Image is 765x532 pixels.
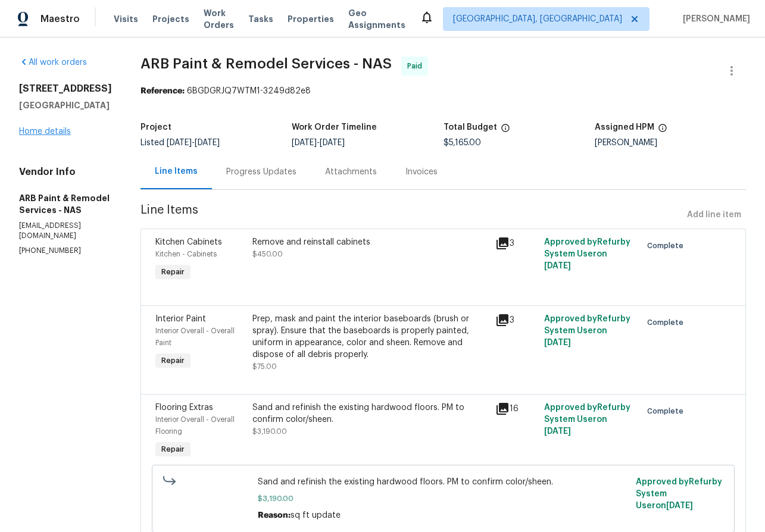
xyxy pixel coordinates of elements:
span: - [292,139,345,147]
span: Interior Overall - Overall Flooring [155,416,235,435]
span: [DATE] [544,262,571,270]
span: $5,165.00 [444,139,481,147]
div: 3 [495,313,537,327]
span: Geo Assignments [348,7,405,31]
div: Remove and reinstall cabinets [252,236,488,248]
h4: Vendor Info [19,166,112,178]
span: Reason: [258,511,291,520]
div: 3 [495,236,537,251]
span: Complete [647,240,688,252]
span: Repair [157,443,189,455]
span: Kitchen Cabinets [155,238,222,246]
div: 16 [495,402,537,416]
span: Sand and refinish the existing hardwood floors. PM to confirm color/sheen. [258,476,629,488]
div: Line Items [155,165,198,177]
div: Progress Updates [226,166,296,178]
span: The total cost of line items that have been proposed by Opendoor. This sum includes line items th... [501,123,510,139]
span: - [167,139,220,147]
a: All work orders [19,58,87,67]
h5: Work Order Timeline [292,123,377,132]
span: ARB Paint & Remodel Services - NAS [140,57,392,71]
div: [PERSON_NAME] [595,139,746,147]
span: $3,190.00 [252,428,287,435]
span: $75.00 [252,363,277,370]
span: Approved by Refurby System User on [544,403,630,436]
b: Reference: [140,87,185,95]
span: Paid [407,60,427,72]
span: [DATE] [292,139,317,147]
div: Sand and refinish the existing hardwood floors. PM to confirm color/sheen. [252,402,488,425]
span: [GEOGRAPHIC_DATA], [GEOGRAPHIC_DATA] [453,13,622,25]
p: [PHONE_NUMBER] [19,246,112,256]
span: Approved by Refurby System User on [544,315,630,347]
span: The hpm assigned to this work order. [658,123,667,139]
span: [DATE] [320,139,345,147]
h5: Assigned HPM [595,123,654,132]
span: Visits [114,13,138,25]
div: 6BGDGRJQ7WTM1-3249d82e8 [140,85,746,97]
span: [DATE] [195,139,220,147]
span: Repair [157,355,189,367]
span: Repair [157,266,189,278]
span: Line Items [140,204,682,226]
span: Work Orders [204,7,234,31]
h2: [STREET_ADDRESS] [19,83,112,95]
span: Complete [647,317,688,328]
span: Listed [140,139,220,147]
h5: Total Budget [444,123,497,132]
div: Attachments [325,166,377,178]
h5: [GEOGRAPHIC_DATA] [19,99,112,111]
span: Maestro [40,13,80,25]
span: sq ft update [291,511,341,520]
span: [DATE] [666,502,693,510]
span: Flooring Extras [155,403,213,412]
span: Kitchen - Cabinets [155,251,217,258]
span: Interior Paint [155,315,206,323]
span: [DATE] [167,139,192,147]
span: Tasks [248,15,273,23]
h5: ARB Paint & Remodel Services - NAS [19,192,112,216]
p: [EMAIL_ADDRESS][DOMAIN_NAME] [19,221,112,241]
span: $450.00 [252,251,283,258]
span: [PERSON_NAME] [678,13,750,25]
span: Projects [152,13,189,25]
span: Approved by Refurby System User on [544,238,630,270]
span: Approved by Refurby System User on [636,478,722,510]
span: [DATE] [544,339,571,347]
span: $3,190.00 [258,493,629,505]
div: Prep, mask and paint the interior baseboards (brush or spray). Ensure that the baseboards is prop... [252,313,488,361]
span: Interior Overall - Overall Paint [155,327,235,346]
span: Complete [647,405,688,417]
div: Invoices [405,166,438,178]
span: [DATE] [544,427,571,436]
h5: Project [140,123,171,132]
span: Properties [288,13,334,25]
a: Home details [19,127,71,136]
